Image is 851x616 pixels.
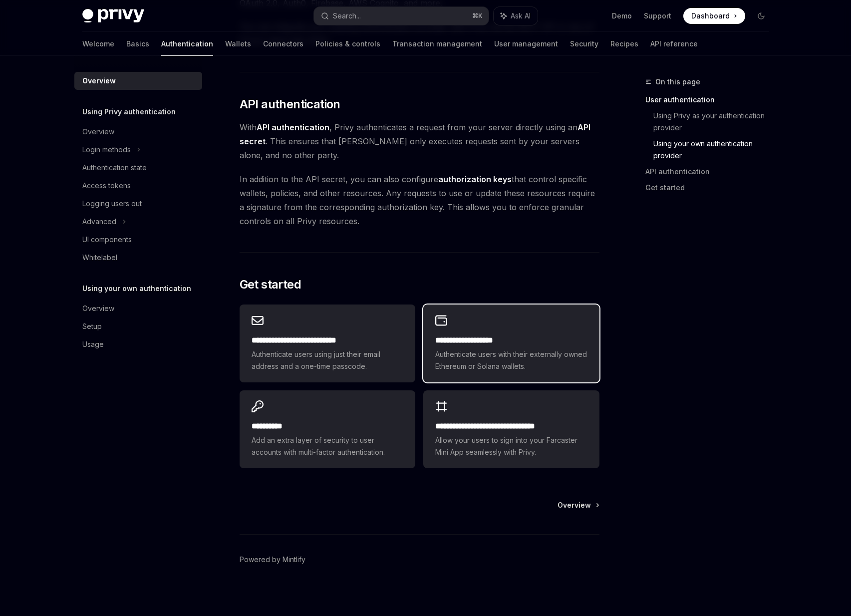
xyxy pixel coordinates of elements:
[263,32,303,56] a: Connectors
[82,252,117,264] div: Whitelabel
[74,159,202,177] a: Authentication state
[82,126,114,138] div: Overview
[333,10,361,22] div: Search...
[82,144,131,156] div: Login methods
[74,335,202,353] a: Usage
[655,76,700,88] span: On this page
[683,8,745,24] a: Dashboard
[82,320,102,332] div: Setup
[161,32,213,56] a: Authentication
[82,9,144,23] img: dark logo
[511,11,531,21] span: Ask AI
[74,177,202,195] a: Access tokens
[645,180,777,196] a: Get started
[82,283,191,295] h5: Using your own authentication
[82,234,132,246] div: UI components
[392,32,482,56] a: Transaction management
[438,174,512,184] strong: authorization keys
[612,11,632,21] a: Demo
[82,198,142,210] div: Logging users out
[645,164,777,180] a: API authentication
[435,348,587,372] span: Authenticate users with their externally owned Ethereum or Solana wallets.
[74,317,202,335] a: Setup
[252,348,403,372] span: Authenticate users using just their email address and a one-time passcode.
[653,136,777,164] a: Using your own authentication provider
[240,96,340,112] span: API authentication
[558,500,598,510] a: Overview
[82,32,114,56] a: Welcome
[225,32,251,56] a: Wallets
[653,108,777,136] a: Using Privy as your authentication provider
[82,75,116,87] div: Overview
[240,390,415,468] a: **** *****Add an extra layer of security to user accounts with multi-factor authentication.
[494,7,538,25] button: Ask AI
[74,195,202,213] a: Logging users out
[82,180,131,192] div: Access tokens
[558,500,591,510] span: Overview
[644,11,671,21] a: Support
[423,305,599,382] a: **** **** **** ****Authenticate users with their externally owned Ethereum or Solana wallets.
[74,300,202,317] a: Overview
[126,32,149,56] a: Basics
[74,231,202,249] a: UI components
[691,11,730,21] span: Dashboard
[74,123,202,141] a: Overview
[314,7,489,25] button: Search...⌘K
[610,32,638,56] a: Recipes
[650,32,698,56] a: API reference
[82,216,116,228] div: Advanced
[494,32,558,56] a: User management
[82,162,147,174] div: Authentication state
[82,338,104,350] div: Usage
[74,249,202,267] a: Whitelabel
[315,32,380,56] a: Policies & controls
[74,72,202,90] a: Overview
[570,32,598,56] a: Security
[753,8,769,24] button: Toggle dark mode
[257,122,329,132] strong: API authentication
[82,106,176,118] h5: Using Privy authentication
[240,277,301,293] span: Get started
[82,303,114,314] div: Overview
[240,555,305,565] a: Powered by Mintlify
[472,12,483,20] span: ⌘ K
[645,92,777,108] a: User authentication
[240,120,599,162] span: With , Privy authenticates a request from your server directly using an . This ensures that [PERS...
[435,434,587,458] span: Allow your users to sign into your Farcaster Mini App seamlessly with Privy.
[252,434,403,458] span: Add an extra layer of security to user accounts with multi-factor authentication.
[240,172,599,228] span: In addition to the API secret, you can also configure that control specific wallets, policies, an...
